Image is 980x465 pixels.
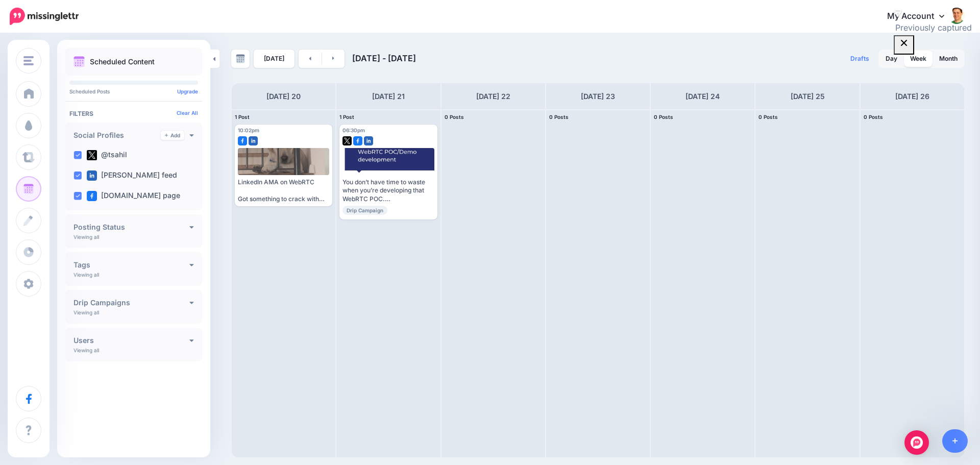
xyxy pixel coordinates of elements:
img: linkedin-square.png [87,170,97,181]
h4: Users [73,337,189,344]
img: facebook-square.png [87,191,97,201]
span: 0 Posts [864,114,883,120]
a: Drafts [844,50,875,68]
h4: [DATE] 26 [895,90,929,103]
label: [PERSON_NAME] feed [87,170,177,181]
img: twitter-square.png [87,150,97,160]
a: [DATE] [254,50,295,68]
p: Viewing all [73,272,99,278]
a: Month [933,51,964,67]
label: @tsahil [87,150,127,160]
img: facebook-square.png [238,136,247,145]
img: linkedin-square.png [249,136,258,145]
a: Clear All [177,110,198,116]
img: facebook-square.png [353,136,362,145]
img: menu.png [23,56,34,65]
img: calendar.png [73,56,85,67]
p: Scheduled Content [90,58,155,65]
p: Scheduled Posts [69,89,198,94]
h4: Tags [73,261,189,268]
a: Day [879,51,903,67]
span: Drafts [850,56,869,62]
h4: Posting Status [73,224,189,231]
img: Missinglettr [10,8,79,25]
h4: Filters [69,110,198,117]
a: Week [904,51,933,67]
div: LinkedIn AMA on WebRTC Got something to crack with your #WebRTC app? [DATE] the day to get that d... [238,178,329,203]
span: 1 Post [339,114,354,120]
img: calendar-grey-darker.png [236,54,245,63]
p: Viewing all [73,347,99,353]
p: Viewing all [73,309,99,315]
span: [DATE] - [DATE] [352,53,416,63]
span: 0 Posts [549,114,569,120]
div: You don’t have time to waste when you’re developing that WebRTC POC. Read more 👉 [URL][DOMAIN_NAM... [342,178,434,203]
span: 0 Posts [654,114,673,120]
span: 10:02pm [238,127,259,133]
h4: [DATE] 24 [685,90,720,103]
h4: [DATE] 25 [791,90,825,103]
h4: Social Profiles [73,132,161,139]
div: Open Intercom Messenger [904,430,929,455]
a: My Account [877,4,965,29]
p: Viewing all [73,234,99,240]
h4: Drip Campaigns [73,299,189,306]
a: Add [161,131,184,140]
h4: [DATE] 22 [476,90,510,103]
span: 0 Posts [758,114,778,120]
label: [DOMAIN_NAME] page [87,191,180,201]
h4: [DATE] 23 [581,90,615,103]
h4: [DATE] 20 [266,90,301,103]
span: Drip Campaign [342,206,387,215]
span: 06:30pm [342,127,365,133]
img: twitter-square.png [342,136,352,145]
span: 1 Post [235,114,250,120]
h4: [DATE] 21 [372,90,405,103]
img: linkedin-square.png [364,136,373,145]
span: 0 Posts [445,114,464,120]
a: Upgrade [177,88,198,94]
